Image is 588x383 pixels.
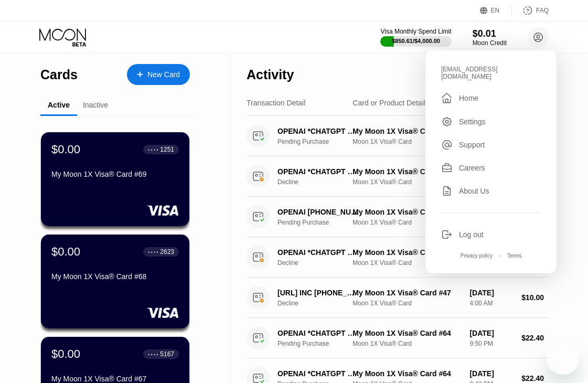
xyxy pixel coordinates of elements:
[277,208,359,216] div: OPENAI [PHONE_NUMBER] US
[459,230,484,239] div: Log out
[48,101,70,109] div: Active
[441,92,541,104] div: Home
[352,178,461,186] div: Moon 1X Visa® Card
[461,253,493,259] div: Privacy policy
[148,148,158,151] div: ● ● ● ●
[473,39,507,47] div: Moon Credit
[469,369,513,378] div: [DATE]
[546,341,580,375] iframe: Кнопка запуска окна обмена сообщениями
[40,67,78,82] div: Cards
[441,66,541,80] div: [EMAIL_ADDRESS][DOMAIN_NAME]
[459,94,478,102] div: Home
[277,127,359,135] div: OPENAI *CHATGPT SUBSCR [PHONE_NUMBER] IE
[507,253,521,259] div: Terms
[277,138,366,145] div: Pending Purchase
[352,340,461,347] div: Moon 1X Visa® Card
[392,38,440,44] div: $850.61 / $4,000.00
[441,92,453,104] div: 
[247,197,549,237] div: OPENAI [PHONE_NUMBER] USPending PurchaseMy Moon 1X Visa® Card #63Moon 1X Visa® Card[DATE]9:21 AM$...
[277,167,359,176] div: OPENAI *CHATGPT SUBSCR [PHONE_NUMBER] IE
[277,248,359,257] div: OPENAI *CHATGPT SUBSCR [PHONE_NUMBER] US
[441,229,541,240] div: Log out
[83,101,108,109] div: Inactive
[512,5,549,16] div: FAQ
[459,118,486,126] div: Settings
[277,329,359,337] div: OPENAI *CHATGPT SUBSCR [PHONE_NUMBER] IE
[247,278,549,318] div: [URL] INC [PHONE_NUMBER] USDeclineMy Moon 1X Visa® Card #47Moon 1X Visa® Card[DATE]4:00 AM$10.00
[521,293,549,302] div: $10.00
[352,208,461,216] div: My Moon 1X Visa® Card #63
[352,289,461,297] div: My Moon 1X Visa® Card #47
[277,178,366,186] div: Decline
[352,329,461,337] div: My Moon 1X Visa® Card #64
[41,235,189,328] div: $0.00● ● ● ●2623My Moon 1X Visa® Card #68
[491,7,500,14] div: EN
[469,300,513,307] div: 4:00 AM
[247,99,305,107] div: Transaction Detail
[469,340,513,347] div: 9:50 PM
[160,248,174,256] div: 2623
[441,162,541,174] div: Careers
[247,67,294,82] div: Activity
[51,245,80,259] div: $0.00
[51,272,179,281] div: My Moon 1X Visa® Card #68
[127,64,190,85] div: New Card
[352,167,461,176] div: My Moon 1X Visa® Card #64
[352,369,461,378] div: My Moon 1X Visa® Card #64
[51,347,80,361] div: $0.00
[352,259,461,267] div: Moon 1X Visa® Card
[148,250,158,253] div: ● ● ● ●
[277,259,366,267] div: Decline
[480,5,512,16] div: EN
[277,369,359,378] div: OPENAI *CHATGPT SUBSCR [PHONE_NUMBER] IE
[247,116,549,156] div: OPENAI *CHATGPT SUBSCR [PHONE_NUMBER] IEPending PurchaseMy Moon 1X Visa® Card #64Moon 1X Visa® Ca...
[441,116,541,127] div: Settings
[473,28,507,39] div: $0.01
[536,7,549,14] div: FAQ
[459,164,485,172] div: Careers
[352,138,461,145] div: Moon 1X Visa® Card
[352,219,461,226] div: Moon 1X Visa® Card
[51,143,80,156] div: $0.00
[380,28,451,35] div: Visa Monthly Spend Limit
[277,289,359,297] div: [URL] INC [PHONE_NUMBER] US
[469,289,513,297] div: [DATE]
[147,70,180,79] div: New Card
[352,99,425,107] div: Card or Product Detail
[352,300,461,307] div: Moon 1X Visa® Card
[352,248,461,257] div: My Moon 1X Visa® Card #45
[459,187,489,195] div: About Us
[247,237,549,278] div: OPENAI *CHATGPT SUBSCR [PHONE_NUMBER] USDeclineMy Moon 1X Visa® Card #45Moon 1X Visa® Card[DATE]5...
[441,139,541,151] div: Support
[473,28,507,47] div: $0.01Moon Credit
[469,329,513,337] div: [DATE]
[459,141,485,149] div: Support
[277,340,366,347] div: Pending Purchase
[521,334,549,342] div: $22.40
[441,185,541,197] div: About Us
[247,156,549,197] div: OPENAI *CHATGPT SUBSCR [PHONE_NUMBER] IEDeclineMy Moon 1X Visa® Card #64Moon 1X Visa® Card[DATE]9...
[41,132,189,226] div: $0.00● ● ● ●1251My Moon 1X Visa® Card #69
[380,28,451,47] div: Visa Monthly Spend Limit$850.61/$4,000.00
[160,146,174,153] div: 1251
[51,170,179,178] div: My Moon 1X Visa® Card #69
[148,353,158,356] div: ● ● ● ●
[247,318,549,358] div: OPENAI *CHATGPT SUBSCR [PHONE_NUMBER] IEPending PurchaseMy Moon 1X Visa® Card #64Moon 1X Visa® Ca...
[352,127,461,135] div: My Moon 1X Visa® Card #64
[277,219,366,226] div: Pending Purchase
[160,350,174,358] div: 5167
[277,300,366,307] div: Decline
[51,375,179,383] div: My Moon 1X Visa® Card #67
[521,374,549,382] div: $22.40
